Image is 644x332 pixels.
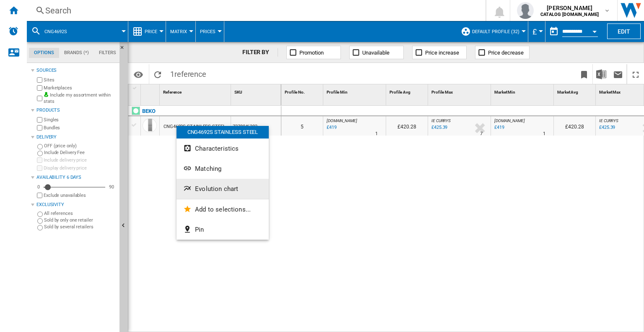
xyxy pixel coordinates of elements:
button: Matching [177,159,269,179]
span: Pin [195,226,204,233]
span: Matching [195,165,221,173]
div: CNG4692S STAINLESS STEEL [177,126,269,139]
span: Characteristics [195,145,239,152]
span: Add to selections... [195,206,251,213]
button: Evolution chart [177,179,269,199]
span: Evolution chart [195,185,238,193]
button: Pin... [177,220,269,240]
button: Characteristics [177,139,269,159]
button: Add to selections... [177,199,269,220]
